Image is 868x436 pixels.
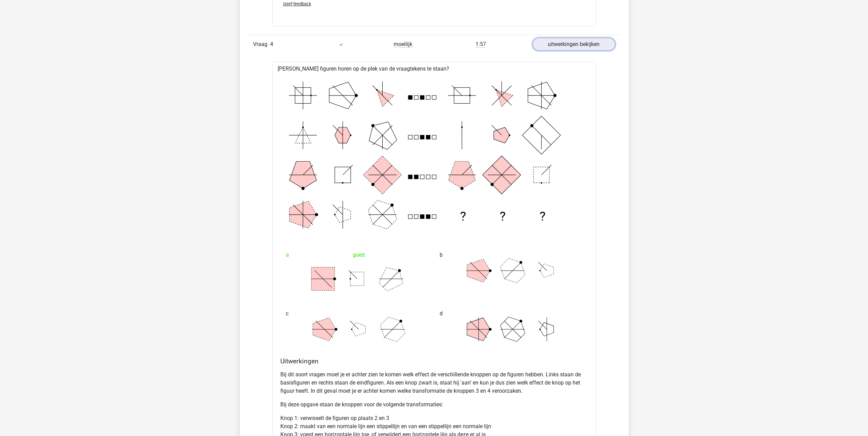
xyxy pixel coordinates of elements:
[280,357,588,365] h4: Uitwerkingen
[440,248,443,262] span: b
[280,371,588,395] p: Bij dit soort vragen moet je er achter zien te komen welk effect de verschillende knoppen op de f...
[280,401,588,409] p: Bij deze opgave staan de knoppen voor de volgende transformaties:
[270,41,273,47] span: 4
[253,40,270,48] span: Vraag
[500,209,506,224] text: ?
[286,248,289,262] span: a
[394,41,412,48] span: moeilijk
[532,38,615,51] a: uitwerkingen bekijken
[283,1,311,6] span: Geef feedback
[286,248,429,262] div: goed
[460,209,466,224] text: ?
[440,307,443,320] span: d
[286,307,289,320] span: c
[539,209,545,224] text: ?
[475,41,486,48] span: 1:57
